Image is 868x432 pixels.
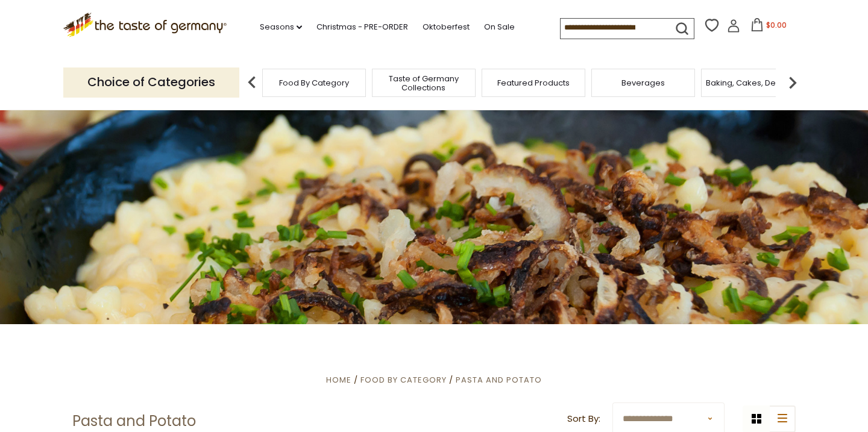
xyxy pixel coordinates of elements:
[766,20,787,30] span: $0.00
[567,412,600,427] label: Sort By:
[743,18,794,36] button: $0.00
[279,78,349,87] a: Food By Category
[484,20,515,34] a: On Sale
[706,78,799,87] a: Baking, Cakes, Desserts
[63,67,239,97] p: Choice of Categories
[316,20,408,34] a: Christmas - PRE-ORDER
[240,70,264,95] img: previous arrow
[497,78,570,87] a: Featured Products
[781,70,805,95] img: next arrow
[260,20,302,34] a: Seasons
[456,374,542,386] a: Pasta and Potato
[621,78,665,87] a: Beverages
[326,374,351,386] a: Home
[423,20,470,34] a: Oktoberfest
[360,374,447,386] a: Food By Category
[376,74,472,92] a: Taste of Germany Collections
[72,412,196,430] h1: Pasta and Potato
